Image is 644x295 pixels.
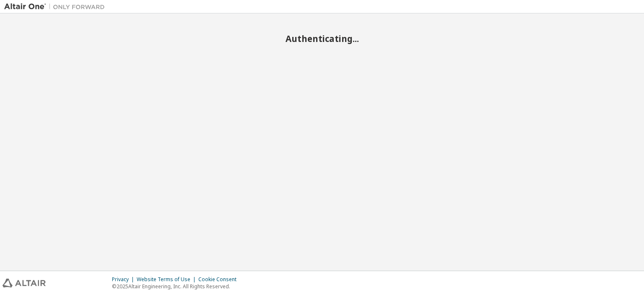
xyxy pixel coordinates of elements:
div: Website Terms of Use [137,276,198,283]
img: Altair One [4,3,109,11]
img: altair_logo.svg [3,279,46,287]
p: © 2025 Altair Engineering, Inc. All Rights Reserved. [112,283,241,290]
h2: Authenticating... [4,33,640,44]
div: Privacy [112,276,137,283]
div: Cookie Consent [198,276,241,283]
